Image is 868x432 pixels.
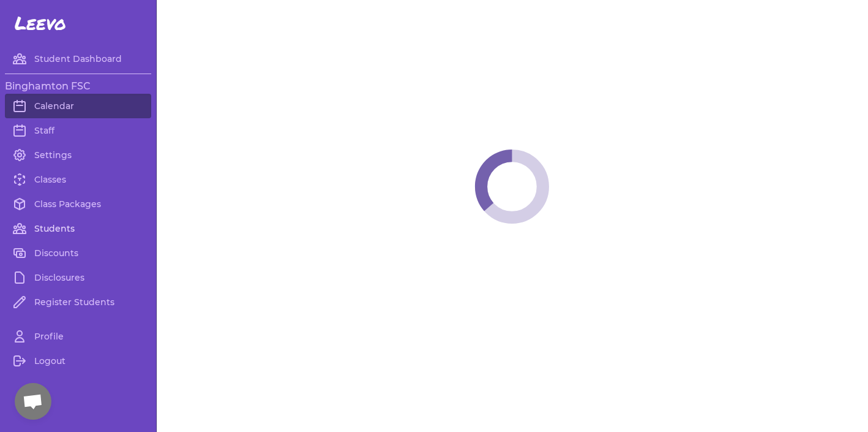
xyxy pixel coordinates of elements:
[5,241,151,265] a: Discounts
[5,349,151,373] a: Logout
[5,143,151,167] a: Settings
[5,94,151,118] a: Calendar
[5,47,151,71] a: Student Dashboard
[5,192,151,216] a: Class Packages
[5,324,151,349] a: Profile
[5,265,151,290] a: Disclosures
[5,216,151,241] a: Students
[15,12,66,34] span: Leevo
[5,290,151,314] a: Register Students
[5,118,151,143] a: Staff
[5,79,151,94] h3: Binghamton FSC
[15,383,51,420] div: Open chat
[5,167,151,192] a: Classes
